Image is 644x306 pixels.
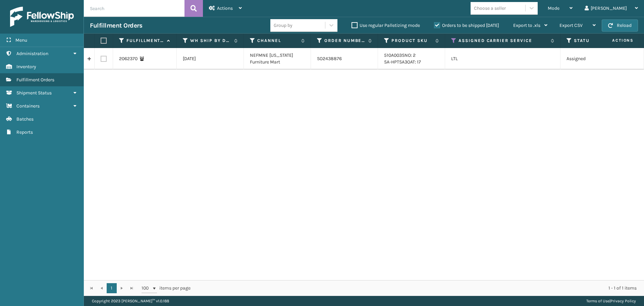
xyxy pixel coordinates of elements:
[474,5,506,12] div: Choose a seller
[142,285,152,292] span: 100
[107,283,117,293] a: 1
[244,48,311,70] td: NEFMNE [US_STATE] Furniture Mart
[10,7,74,27] img: logo
[274,22,292,29] div: Group by
[257,38,298,44] label: Channel
[548,5,559,11] span: Mode
[16,77,54,83] span: Fulfillment Orders
[445,48,560,70] td: LTL
[610,299,636,303] a: Privacy Policy
[352,23,420,28] label: Use regular Palletizing mode
[16,103,40,109] span: Containers
[16,51,48,56] span: Administration
[217,5,233,11] span: Actions
[602,19,638,32] button: Reload
[384,59,421,65] a: SA-HPTSA3OAT: 17
[15,37,27,43] span: Menu
[16,90,52,96] span: Shipment Status
[459,38,547,44] label: Assigned Carrier Service
[126,38,164,44] label: Fulfillment Order Id
[177,48,244,70] td: [DATE]
[16,116,34,122] span: Batches
[142,283,191,293] span: items per page
[586,296,636,306] div: |
[574,38,614,44] label: Status
[16,129,33,135] span: Reports
[324,38,365,44] label: Order Number
[559,23,583,28] span: Export CSV
[16,64,36,70] span: Inventory
[586,299,609,303] a: Terms of Use
[513,23,540,28] span: Export to .xls
[591,35,638,46] span: Actions
[391,38,432,44] label: Product SKU
[384,52,416,58] a: 510A003SNO: 2
[311,48,378,70] td: SO2438876
[560,48,628,70] td: Assigned
[200,285,637,292] div: 1 - 1 of 1 items
[119,55,138,62] a: 2062370
[92,296,169,306] p: Copyright 2023 [PERSON_NAME]™ v 1.0.188
[434,23,499,28] label: Orders to be shipped [DATE]
[90,21,142,30] h3: Fulfillment Orders
[190,38,231,44] label: WH Ship By Date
